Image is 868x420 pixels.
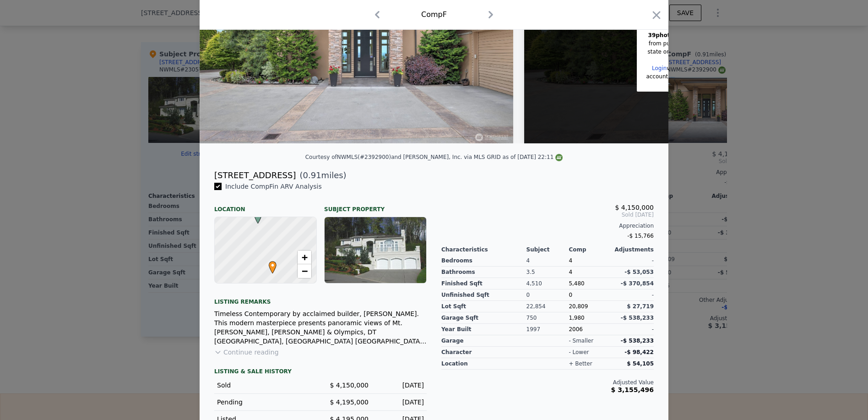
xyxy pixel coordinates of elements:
[569,292,572,298] span: 0
[624,269,654,275] span: -$ 53,053
[421,9,447,20] div: Comp F
[611,255,654,267] div: -
[441,301,526,312] div: Lot Sqft
[569,324,611,335] div: 2006
[214,309,427,346] div: Timeless Contemporary by acclaimed builder, [PERSON_NAME]. This modern masterpiece presents panor...
[214,291,427,305] div: Listing remarks
[266,261,272,267] div: •
[214,368,427,377] div: LISTING & SALE HISTORY
[621,315,654,321] span: -$ 538,233
[214,169,296,182] div: [STREET_ADDRESS]
[441,312,526,324] div: Garage Sqft
[302,265,308,277] span: −
[441,324,526,335] div: Year Built
[621,338,654,344] span: -$ 538,233
[569,257,572,264] span: 4
[615,204,654,211] span: $ 4,150,000
[441,255,526,267] div: Bedrooms
[298,264,311,278] a: Zoom out
[302,251,308,263] span: +
[569,360,592,367] div: + better
[441,379,654,386] div: Adjusted Value
[303,170,321,180] span: 0.91
[611,246,654,253] div: Adjustments
[441,358,526,370] div: location
[569,303,588,310] span: 20,809
[569,280,584,287] span: 5,480
[648,32,677,38] span: 39 photos
[441,278,526,289] div: Finished Sqft
[330,398,369,406] span: $ 4,195,000
[441,222,654,229] div: Appreciation
[305,154,563,160] div: Courtesy of NWMLS (#2392900) and [PERSON_NAME], Inc. via MLS GRID as of [DATE] 22:11
[441,335,526,347] div: garage
[646,72,716,81] div: account or client account
[611,289,654,301] div: -
[569,246,611,253] div: Comp
[627,303,654,310] span: $ 27,719
[376,398,424,407] div: [DATE]
[667,65,710,71] span: with your agent
[624,349,654,355] span: -$ 98,422
[555,154,563,161] img: NWMLS Logo
[569,349,589,356] div: - lower
[526,267,569,278] div: 3.5
[266,258,279,272] span: •
[298,251,311,264] a: Zoom in
[646,31,716,39] div: are restricted
[646,48,716,56] div: state or MLS regulations
[214,198,317,213] div: Location
[526,289,569,301] div: 0
[324,198,427,213] div: Subject Property
[526,255,569,267] div: 4
[441,211,654,218] span: Sold [DATE]
[652,65,667,71] a: Login
[526,278,569,289] div: 4,510
[376,381,424,390] div: [DATE]
[646,39,716,48] div: from public view due to
[441,347,526,358] div: character
[569,337,593,344] div: - smaller
[526,324,569,335] div: 1997
[611,386,654,393] span: $ 3,155,496
[569,315,584,321] span: 1,980
[217,398,313,407] div: Pending
[569,267,611,278] div: 4
[441,246,526,253] div: Characteristics
[526,301,569,312] div: 22,854
[526,312,569,324] div: 750
[627,233,654,239] span: -$ 15,766
[222,183,325,190] span: Include Comp F in ARV Analysis
[441,267,526,278] div: Bathrooms
[217,381,313,390] div: Sold
[611,324,654,335] div: -
[441,289,526,301] div: Unfinished Sqft
[214,348,279,357] button: Continue reading
[621,280,654,287] span: -$ 370,854
[296,169,346,182] span: ( miles)
[627,360,654,367] span: $ 54,105
[526,246,569,253] div: Subject
[330,382,369,389] span: $ 4,150,000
